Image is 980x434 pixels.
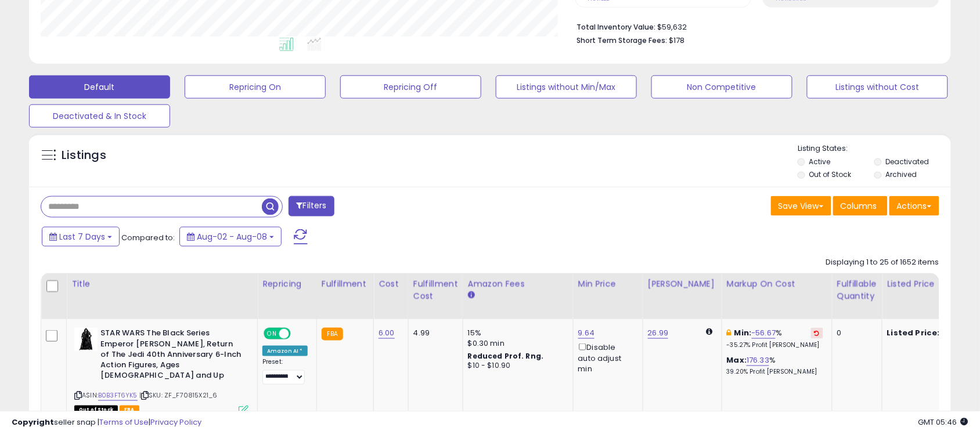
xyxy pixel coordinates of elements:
a: Terms of Use [99,417,149,428]
a: B0B3FT6YK5 [98,391,138,401]
div: Repricing [262,278,312,290]
button: Last 7 Days [42,227,120,247]
div: % [727,328,823,349]
div: % [727,355,823,377]
span: 2025-08-16 05:46 GMT [918,417,968,428]
b: Reduced Prof. Rng. [468,351,544,361]
a: 176.33 [747,355,769,366]
b: Listed Price: [887,327,940,338]
a: Privacy Policy [150,417,201,428]
b: STAR WARS The Black Series Emperor [PERSON_NAME], Return of The Jedi 40th Anniversary 6-Inch Acti... [100,328,242,385]
b: Short Term Storage Fees: [577,35,668,45]
div: Title [71,278,253,290]
button: Default [29,75,170,99]
small: Amazon Fees. [468,290,475,301]
div: Markup on Cost [727,278,827,290]
div: Amazon Fees [468,278,568,290]
button: Columns [833,196,888,216]
label: Deactivated [886,157,929,167]
button: Repricing Off [340,75,481,99]
span: | SKU: ZF_F70815X21_6 [139,391,218,400]
h5: Listings [62,147,106,164]
img: 41Z1MLNenjL._SL40_.jpg [74,328,98,351]
label: Archived [886,169,917,179]
button: Non Competitive [651,75,792,99]
strong: Copyright [12,417,54,428]
p: -35.27% Profit [PERSON_NAME] [727,341,823,349]
a: 6.00 [379,327,395,339]
span: $178 [669,35,685,46]
div: seller snap | | [12,417,201,428]
div: Fulfillment Cost [413,278,458,302]
div: $10 - $10.90 [468,361,564,371]
a: -56.67 [752,327,776,339]
p: 39.20% Profit [PERSON_NAME] [727,368,823,377]
span: Last 7 Days [59,231,105,243]
li: $59,632 [577,19,931,33]
button: Listings without Min/Max [496,75,637,99]
div: Cost [379,278,403,290]
button: Filters [289,196,334,216]
div: Disable auto adjust min [578,341,634,375]
div: Displaying 1 to 25 of 1652 items [826,257,939,268]
div: Fulfillment [322,278,369,290]
div: [PERSON_NAME] [648,278,717,290]
label: Active [809,157,831,167]
a: 9.64 [578,327,595,339]
div: 4.99 [413,328,454,338]
b: Total Inventory Value: [577,22,656,32]
span: Compared to: [121,232,175,243]
div: Preset: [262,359,308,385]
div: $0.30 min [468,338,564,349]
p: Listing States: [798,143,951,154]
button: Listings without Cost [807,75,948,99]
label: Out of Stock [809,169,852,179]
div: Amazon AI * [262,346,308,356]
div: Fulfillable Quantity [837,278,877,302]
b: Min: [734,327,752,338]
button: Save View [771,196,831,216]
span: ON [265,329,279,339]
th: The percentage added to the cost of goods (COGS) that forms the calculator for Min & Max prices. [722,273,832,319]
button: Aug-02 - Aug-08 [179,227,282,247]
a: 26.99 [648,327,669,339]
small: FBA [322,328,343,341]
b: Max: [727,355,747,366]
div: 0 [837,328,873,338]
div: Min Price [578,278,638,290]
button: Repricing On [185,75,326,99]
span: Aug-02 - Aug-08 [197,231,267,243]
div: 15% [468,328,564,338]
span: Columns [841,200,877,212]
button: Actions [889,196,939,216]
button: Deactivated & In Stock [29,104,170,128]
span: OFF [289,329,308,339]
